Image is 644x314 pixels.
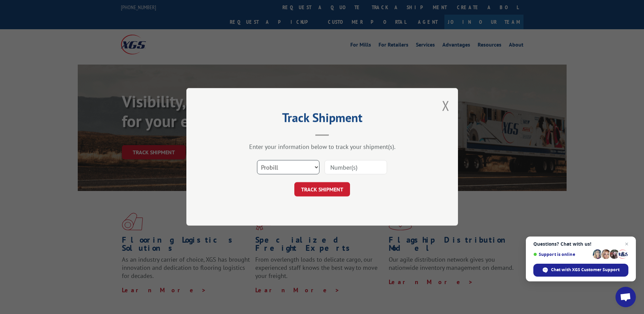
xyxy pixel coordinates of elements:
span: Questions? Chat with us! [533,241,628,247]
button: Close modal [442,97,449,115]
div: Open chat [615,287,636,307]
div: Chat with XGS Customer Support [533,264,628,277]
h2: Track Shipment [220,113,424,126]
span: Close chat [623,240,631,248]
span: Chat with XGS Customer Support [551,267,620,273]
span: Support is online [533,252,590,257]
button: TRACK SHIPMENT [294,182,350,197]
input: Number(s) [325,160,387,175]
div: Enter your information below to track your shipment(s). [220,143,424,151]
